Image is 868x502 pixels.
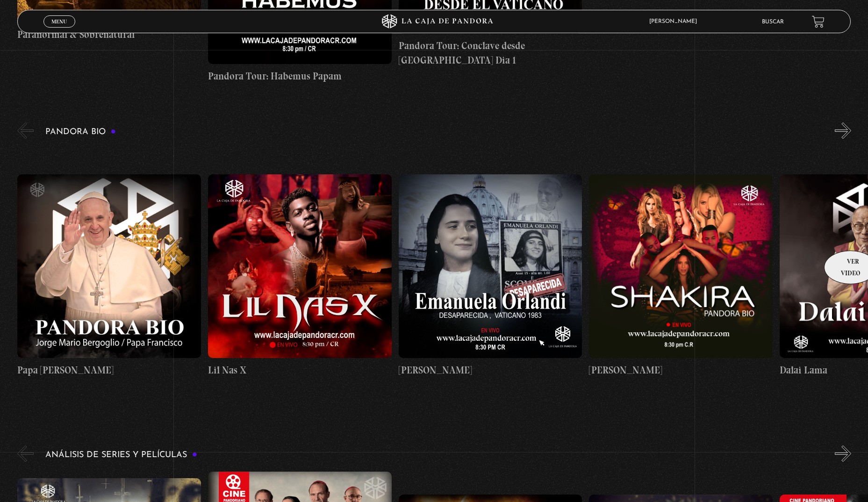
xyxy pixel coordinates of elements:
h4: Papa [PERSON_NAME] [17,363,201,378]
button: Next [835,122,851,139]
h4: Lil Nas X [208,363,392,378]
h3: Pandora Bio [45,128,116,136]
a: Buscar [762,19,784,25]
span: Cerrar [49,27,71,33]
a: [PERSON_NAME] [589,146,773,406]
h4: Pandora Tour: Habemus Papam [208,69,392,84]
button: Previous [17,445,34,462]
h4: Pandora Tour: Conclave desde [GEOGRAPHIC_DATA] Dia 1 [399,38,582,68]
span: Menu [51,19,67,24]
span: [PERSON_NAME] [645,19,706,24]
h3: Análisis de series y películas [45,451,197,459]
button: Previous [17,122,34,139]
button: Next [835,445,851,462]
a: Papa [PERSON_NAME] [17,146,201,406]
h4: [PERSON_NAME] [589,363,773,378]
h4: Paranormal & Sobrenatural [17,27,201,42]
a: Lil Nas X [208,146,392,406]
a: [PERSON_NAME] [399,146,582,406]
h4: [PERSON_NAME] [399,363,582,378]
a: View your shopping cart [812,15,825,28]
